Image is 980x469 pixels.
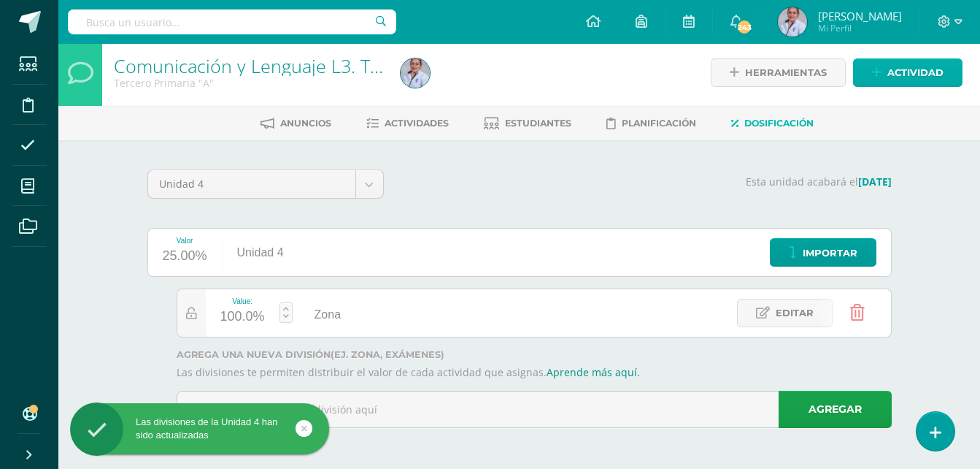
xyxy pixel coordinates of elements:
[731,112,814,135] a: Dosificación
[114,56,383,76] h1: Comunicación y Lenguaje L3. Tercer Idioma
[315,308,341,321] span: Zona
[818,9,902,23] span: [PERSON_NAME]
[858,175,892,188] strong: [DATE]
[803,240,857,267] span: Importar
[736,19,752,35] span: 243
[745,59,827,86] span: Herramientas
[770,238,876,267] a: Importar
[159,170,344,198] span: Unidad 4
[779,391,892,428] a: Agregar
[280,118,331,129] span: Anuncios
[223,229,298,276] div: Unidad 4
[711,58,846,87] a: Herramientas
[401,58,430,88] img: 8f41443e08d69c92b524c7876de51f91.png
[148,170,383,198] a: Unidad 4
[220,305,265,329] div: 100.0%
[177,366,892,379] p: Las divisiones te permiten distribuir el valor de cada actividad que asignas.
[331,349,444,360] strong: (ej. Zona, Exámenes)
[401,175,892,188] p: Esta unidad acabará el
[366,112,449,135] a: Actividades
[505,118,571,129] span: Estudiantes
[778,7,807,37] img: 8f41443e08d69c92b524c7876de51f91.png
[484,112,571,135] a: Estudiantes
[887,59,944,86] span: Actividad
[163,237,207,245] div: Valor
[70,416,329,442] div: Las divisiones de la Unidad 4 han sido actualizadas
[114,53,475,78] a: Comunicación y Lenguaje L3. Tercer Idioma
[261,112,331,135] a: Anuncios
[114,76,383,90] div: Tercero Primaria 'A'
[385,118,449,129] span: Actividades
[163,245,207,268] div: 25.00%
[68,9,396,34] input: Busca un usuario...
[776,300,814,327] span: Editar
[606,112,696,135] a: Planificación
[744,118,814,129] span: Dosificación
[547,365,640,379] a: Aprende más aquí.
[177,392,891,427] input: Escribe el nombre de la división aquí
[853,58,962,87] a: Actividad
[818,22,902,34] span: Mi Perfil
[220,297,265,305] div: Value:
[177,349,892,360] label: Agrega una nueva división
[622,118,696,129] span: Planificación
